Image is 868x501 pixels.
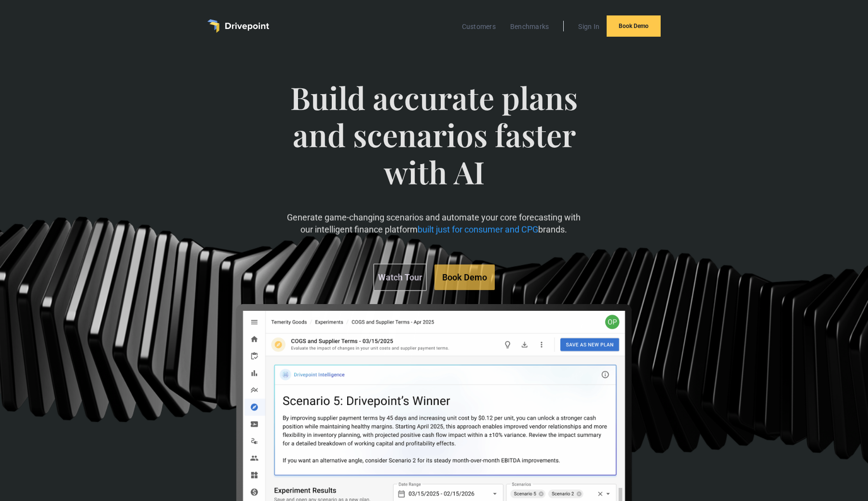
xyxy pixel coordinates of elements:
[505,20,554,33] a: Benchmarks
[373,264,427,291] a: Watch Tour
[457,20,501,33] a: Customers
[418,224,539,235] span: built just for consumer and CPG
[607,15,661,37] a: Book Demo
[285,79,583,209] span: Build accurate plans and scenarios faster with AI
[573,20,604,33] a: Sign In
[207,19,269,33] a: home
[434,264,495,290] a: Book Demo
[285,211,583,236] p: Generate game-changing scenarios and automate your core forecasting with our intelligent finance ...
